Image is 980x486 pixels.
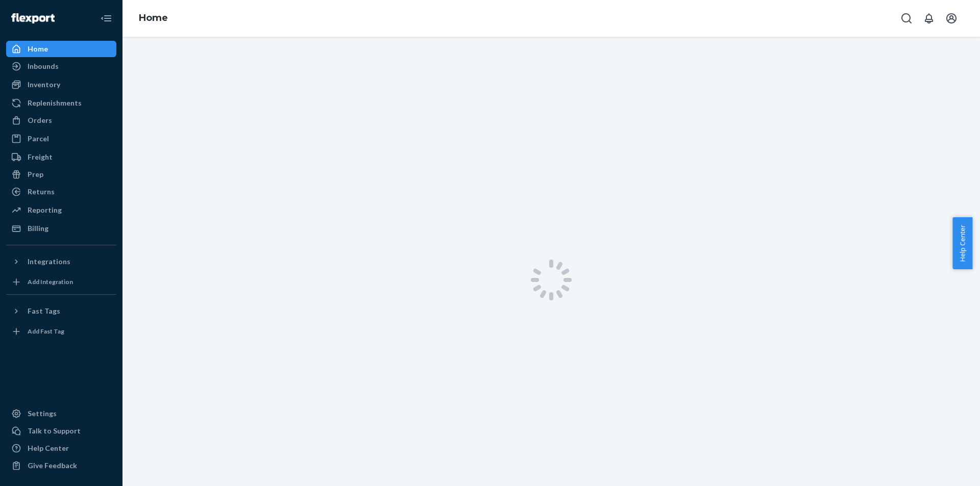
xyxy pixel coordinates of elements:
[6,184,116,200] a: Returns
[952,217,972,269] button: Help Center
[28,134,49,144] div: Parcel
[941,8,962,29] button: Open account menu
[28,80,60,90] div: Inventory
[28,223,48,234] div: Billing
[6,41,116,57] a: Home
[28,277,73,286] div: Add Integration
[6,112,116,129] a: Orders
[6,58,116,74] a: Inbounds
[96,8,116,29] button: Close Navigation
[6,131,116,147] a: Parcel
[28,205,62,215] div: Reporting
[28,443,69,453] div: Help Center
[28,187,55,197] div: Returns
[28,461,77,471] div: Give Feedback
[28,426,81,436] div: Talk to Support
[6,253,116,270] button: Integrations
[28,306,60,316] div: Fast Tags
[6,323,116,340] a: Add Fast Tag
[28,408,57,419] div: Settings
[6,149,116,165] a: Freight
[896,8,917,29] button: Open Search Box
[919,8,939,29] button: Open notifications
[6,274,116,290] a: Add Integration
[131,4,176,33] ol: breadcrumbs
[6,440,116,456] a: Help Center
[6,457,116,474] button: Give Feedback
[6,95,116,111] a: Replenishments
[11,13,55,23] img: Flexport logo
[6,76,116,93] a: Inventory
[6,166,116,183] a: Prep
[6,220,116,237] a: Billing
[139,12,168,23] a: Home
[28,257,70,267] div: Integrations
[6,202,116,218] a: Reporting
[28,169,43,180] div: Prep
[6,303,116,319] button: Fast Tags
[28,98,82,108] div: Replenishments
[28,61,59,71] div: Inbounds
[28,152,53,162] div: Freight
[28,115,52,125] div: Orders
[6,405,116,422] a: Settings
[28,327,64,336] div: Add Fast Tag
[6,423,116,439] button: Talk to Support
[28,44,48,54] div: Home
